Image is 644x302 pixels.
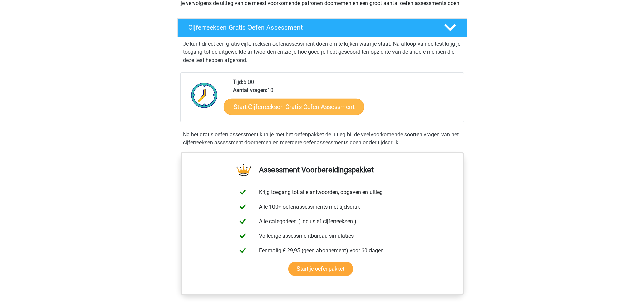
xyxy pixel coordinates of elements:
[180,131,464,147] div: Na het gratis oefen assessment kun je met het oefenpakket de uitleg bij de veelvoorkomende soorte...
[233,87,267,93] b: Aantal vragen:
[188,24,433,31] h4: Cijferreeksen Gratis Oefen Assessment
[175,18,470,37] a: Cijferreeksen Gratis Oefen Assessment
[187,78,221,112] img: Klok
[288,262,353,276] a: Start je oefenpakket
[183,40,461,64] p: Je kunt direct een gratis cijferreeksen oefenassessment doen om te kijken waar je staat. Na afloo...
[233,79,243,85] b: Tijd:
[224,98,364,115] a: Start Cijferreeksen Gratis Oefen Assessment
[228,78,463,122] div: 6:00 10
